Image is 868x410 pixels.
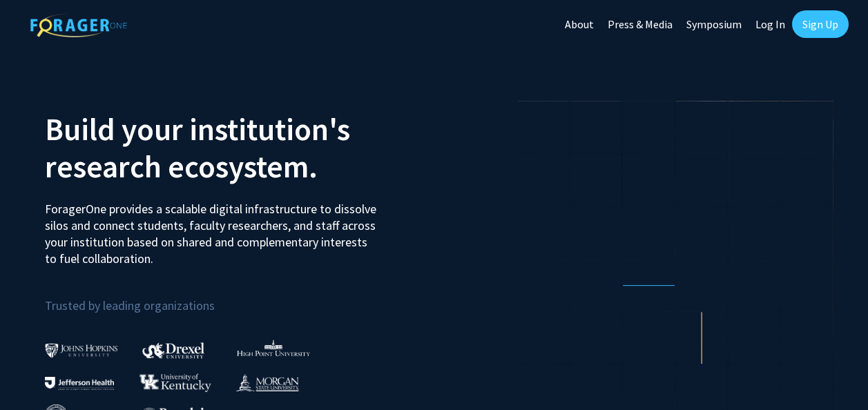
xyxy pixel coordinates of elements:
[235,373,299,391] img: Morgan State University
[45,110,424,185] h2: Build your institution's research ecosystem.
[45,191,378,267] p: ForagerOne provides a scalable digital infrastructure to dissolve silos and connect students, fac...
[30,13,127,37] img: ForagerOne Logo
[45,343,118,358] img: Johns Hopkins University
[142,342,204,358] img: Drexel University
[45,377,114,390] img: Thomas Jefferson University
[792,10,849,38] a: Sign Up
[45,278,424,316] p: Trusted by leading organizations
[237,340,310,356] img: High Point University
[139,373,211,392] img: University of Kentucky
